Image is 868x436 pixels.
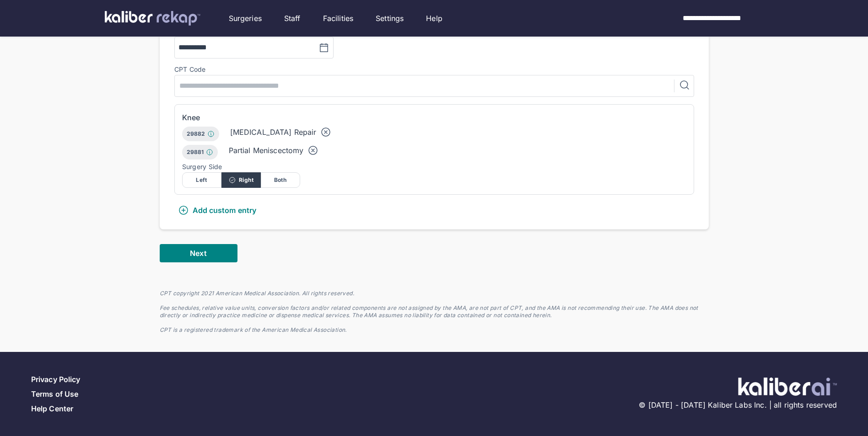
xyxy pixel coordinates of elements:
div: [MEDICAL_DATA] Repair [230,127,317,138]
img: Info.77c6ff0b.svg [206,149,213,156]
div: Partial Meniscectomy [229,145,304,156]
div: Left [182,172,221,188]
a: Help [426,13,442,24]
div: CPT copyright 2021 American Medical Association. All rights reserved. [160,290,709,297]
div: Fee schedules, relative value units, conversion factors and/or related components are not assigne... [160,304,709,319]
div: Knee [182,112,686,123]
a: Surgeries [229,13,262,24]
div: Right [221,172,261,188]
a: Privacy Policy [31,375,80,384]
a: Facilities [323,13,354,24]
div: CPT is a registered trademark of the American Medical Association. [160,326,709,334]
div: CPT Code [174,66,694,73]
div: 29881 [182,145,218,160]
img: ATj1MI71T5jDAAAAAElFTkSuQmCC [738,378,837,396]
a: Staff [284,13,301,24]
img: Info.77c6ff0b.svg [207,130,215,138]
div: Both [261,172,300,188]
div: Surgery Side [182,163,686,170]
div: Add custom entry [178,205,257,216]
a: Help Center [31,404,73,413]
div: 29882 [182,127,219,141]
button: Next [160,244,237,262]
a: Settings [376,13,404,24]
a: Terms of Use [31,389,78,399]
span: © [DATE] - [DATE] Kaliber Labs Inc. | all rights reserved [639,399,837,410]
span: Next [190,249,206,258]
img: kaliber labs logo [105,11,200,26]
input: MM/DD/YYYY [178,42,248,53]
